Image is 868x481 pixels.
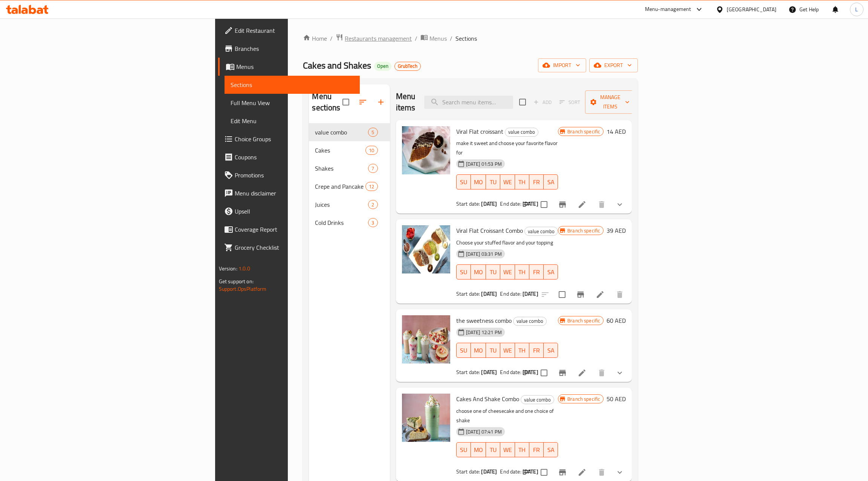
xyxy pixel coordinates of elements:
span: Grocery Checklist [235,243,354,252]
b: [DATE] [481,467,497,476]
a: Full Menu View [225,94,360,112]
input: search [424,96,513,109]
span: Upsell [235,207,354,216]
a: Edit menu item [578,468,587,477]
span: Coupons [235,153,354,162]
span: import [544,61,580,70]
h6: 50 AED [607,394,626,404]
span: Start date: [456,289,480,299]
button: MO [471,442,486,457]
button: Branch-specific-item [553,364,572,382]
span: GrubTech [395,63,420,69]
span: Select to update [536,365,552,381]
a: Menus [420,34,447,43]
div: Juices [315,200,368,209]
nav: breadcrumb [303,34,638,43]
span: value combo [525,227,558,236]
button: SU [456,343,471,358]
div: items [368,200,377,209]
span: TU [489,345,497,356]
span: value combo [505,128,538,136]
a: Upsell [218,202,360,220]
span: SU [460,267,468,278]
a: Sections [225,76,360,94]
span: Sections [455,34,477,43]
div: items [368,128,377,137]
span: Sections [231,80,354,89]
a: Edit menu item [578,200,587,209]
button: Branch-specific-item [572,286,590,304]
span: Full Menu View [231,98,354,107]
a: Menu disclaimer [218,184,360,202]
button: WE [500,343,515,358]
span: Cakes [315,146,365,155]
span: Version: [219,264,237,273]
span: FR [532,345,541,356]
a: Edit menu item [578,368,587,377]
span: Select to update [554,287,570,302]
button: Manage items [585,90,636,114]
button: TU [486,264,500,279]
a: Coverage Report [218,220,360,238]
span: MO [474,267,483,278]
span: TU [489,267,497,278]
span: End date: [500,467,521,476]
span: Open [374,63,391,69]
div: [GEOGRAPHIC_DATA] [727,5,776,14]
span: FR [532,444,541,455]
span: L [855,5,858,14]
button: MO [471,174,486,189]
div: value combo [513,317,547,326]
button: MO [471,264,486,279]
span: Cold Drinks [315,218,368,227]
span: Choice Groups [235,134,354,144]
div: items [365,182,377,191]
button: TH [515,264,529,279]
li: / [450,34,452,43]
img: Viral Flat croissant [402,126,450,174]
a: Restaurants management [336,34,412,43]
img: the sweetness combo [402,315,450,363]
span: TH [518,177,526,188]
div: value combo [521,395,554,404]
span: End date: [500,289,521,299]
button: SA [544,264,558,279]
span: TH [518,444,526,455]
span: TH [518,267,526,278]
span: 10 [366,147,377,154]
span: Branch specific [564,317,603,324]
button: delete [593,364,611,382]
span: [DATE] 03:31 PM [463,250,505,258]
span: TU [489,177,497,188]
h6: 60 AED [607,315,626,326]
span: value combo [513,317,546,325]
span: FR [532,177,541,188]
nav: Menu sections [309,120,390,235]
span: SA [547,444,555,455]
span: Viral Flat Croissant Combo [456,225,523,236]
a: Menus [218,58,360,76]
span: Manage items [591,93,630,111]
span: End date: [500,367,521,377]
span: Edit Restaurant [235,26,354,35]
a: Edit Menu [225,112,360,130]
span: WE [503,177,512,188]
button: TU [486,343,500,358]
span: WE [503,444,512,455]
span: 3 [368,219,377,226]
p: make it sweet and choose your favorite flavor for [456,139,558,157]
span: Select to update [536,464,552,480]
span: SU [460,444,468,455]
button: SU [456,442,471,457]
b: [DATE] [481,289,497,299]
button: TU [486,174,500,189]
span: MO [474,345,483,356]
span: [DATE] 01:53 PM [463,160,505,168]
button: sort-choices [518,364,536,382]
button: WE [500,174,515,189]
b: [DATE] [523,289,538,299]
span: value combo [315,128,368,137]
span: MO [474,444,483,455]
span: MO [474,177,483,188]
